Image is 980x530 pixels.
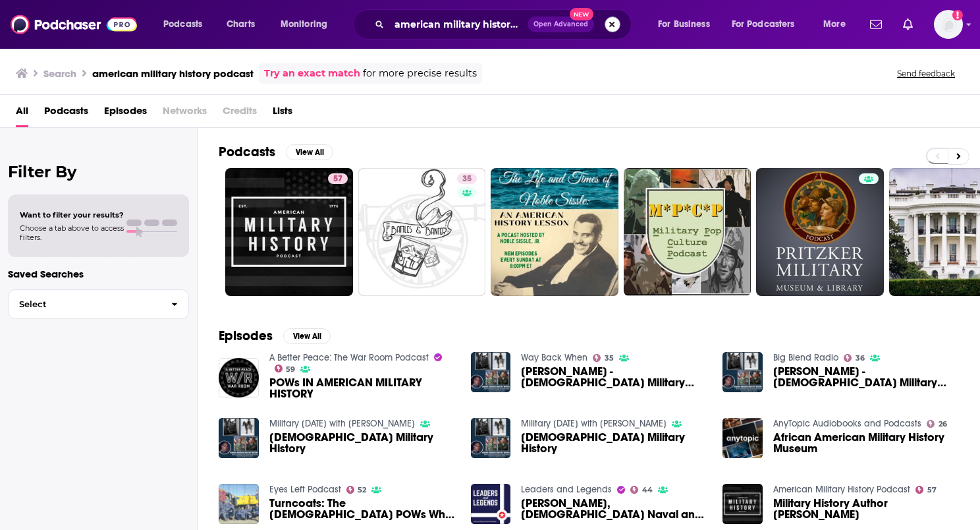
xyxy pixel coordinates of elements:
[269,498,455,520] span: Turncoats: The [DEMOGRAPHIC_DATA] POWs Who Joined Their Captors [Radical Military History]
[934,10,963,39] span: Logged in as KSteele
[163,15,202,34] span: Podcasts
[722,418,763,458] img: African American Military History Museum
[389,14,528,35] input: Search podcasts, credits, & more...
[521,366,707,388] span: [PERSON_NAME] - [DEMOGRAPHIC_DATA] Military History
[521,498,707,520] span: [PERSON_NAME], [DEMOGRAPHIC_DATA] Naval and Military History
[269,498,455,520] a: Turncoats: The American POWs Who Joined Their Captors [Radical Military History]
[521,352,587,363] a: Way Back When
[358,487,366,493] span: 52
[927,420,947,428] a: 26
[219,144,275,160] h2: Podcasts
[9,300,161,309] span: Select
[722,484,763,524] img: Military History Author Jay Wertz
[92,67,254,80] h3: american military history podcast
[471,418,511,458] img: African American Military History
[44,100,88,127] a: Podcasts
[593,354,614,362] a: 35
[462,173,472,186] span: 35
[642,487,653,493] span: 44
[722,352,763,392] a: Mike Guardia - African American Military History
[823,15,846,34] span: More
[269,418,415,429] a: Military Monday with Mike Guardia
[773,366,959,388] span: [PERSON_NAME] - [DEMOGRAPHIC_DATA] Military History
[281,15,327,34] span: Monitoring
[533,21,588,28] span: Open Advanced
[225,168,353,296] a: 57
[8,289,189,319] button: Select
[20,223,124,242] span: Choose a tab above to access filters.
[269,484,341,495] a: Eyes Left Podcast
[275,365,296,372] a: 59
[20,210,124,220] span: Want to filter your results?
[219,328,331,344] a: EpisodesView All
[939,421,947,427] span: 26
[366,9,644,40] div: Search podcasts, credits, & more...
[219,484,259,524] a: Turncoats: The American POWs Who Joined Their Captors [Radical Military History]
[773,352,838,363] a: Big Blend Radio
[223,100,257,127] span: Credits
[219,328,273,344] h2: Episodes
[732,15,795,34] span: For Podcasters
[363,66,477,81] span: for more precise results
[11,12,137,37] img: Podchaser - Follow, Share and Rate Podcasts
[286,367,295,372] span: 59
[723,14,814,35] button: open menu
[865,13,887,36] a: Show notifications dropdown
[605,355,614,361] span: 35
[521,484,612,495] a: Leaders and Legends
[219,418,259,458] img: African American Military History
[269,377,455,399] a: POWs IN AMERICAN MILITARY HISTORY
[521,432,707,454] a: African American Military History
[521,366,707,388] a: Mike Guardia - African American Military History
[104,100,147,127] span: Episodes
[893,68,959,79] button: Send feedback
[219,358,259,398] img: POWs IN AMERICAN MILITARY HISTORY
[773,498,959,520] span: Military History Author [PERSON_NAME]
[773,484,910,495] a: American Military History Podcast
[218,14,263,35] a: Charts
[457,173,477,184] a: 35
[952,10,963,20] svg: Add a profile image
[358,168,486,296] a: 35
[521,432,707,454] span: [DEMOGRAPHIC_DATA] Military History
[273,100,292,127] a: Lists
[898,13,918,36] a: Show notifications dropdown
[570,8,593,20] span: New
[271,14,344,35] button: open menu
[219,144,333,160] a: PodcastsView All
[915,486,937,494] a: 57
[471,484,511,524] img: Dr. Craig Symonds, American Naval and Military History
[283,328,331,344] button: View All
[528,16,594,32] button: Open AdvancedNew
[8,162,189,181] h2: Filter By
[333,173,342,186] span: 57
[521,498,707,520] a: Dr. Craig Symonds, American Naval and Military History
[286,144,333,160] button: View All
[269,432,455,454] span: [DEMOGRAPHIC_DATA] Military History
[227,15,255,34] span: Charts
[8,268,189,280] p: Saved Searches
[934,10,963,39] img: User Profile
[927,487,937,493] span: 57
[934,10,963,39] button: Show profile menu
[264,66,360,81] a: Try an exact match
[773,432,959,454] a: African American Military History Museum
[269,432,455,454] a: African American Military History
[16,100,28,127] a: All
[269,352,429,363] a: A Better Peace: The War Room Podcast
[844,354,865,362] a: 36
[471,352,511,392] img: Mike Guardia - African American Military History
